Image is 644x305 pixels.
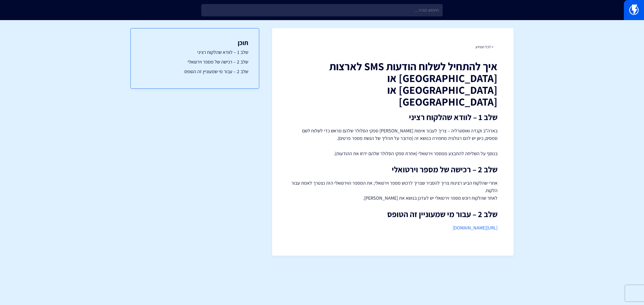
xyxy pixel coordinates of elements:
[288,60,497,107] h1: איך להתחיל לשלוח הודעות SMS לארצות [GEOGRAPHIC_DATA] או [GEOGRAPHIC_DATA] או [GEOGRAPHIC_DATA]
[288,150,497,157] p: בנוסף על השליחה להתבצע ממספר וירטואלי (אחרת ספקי הסלולר שלהם ידחו את ההודעות).
[288,179,497,202] p: אחרי שהלקוח הביע רצינות צריך להסביר שצריך לרכוש מספר וירטואלי, את המספר הוירטואלי הזה נצטרך לאמת ...
[288,165,497,174] h2: שלב 2 – רכישה של מספר וירטואלי
[475,44,493,49] a: < לכל המידע
[288,113,497,122] h2: שלב 1 – לוודא שהלקוח רציני
[141,49,248,56] a: שלב 1 – לוודא שהלקוח רציני
[141,39,248,46] h3: תוכן
[453,225,497,231] a: [URL][DOMAIN_NAME]
[141,58,248,65] a: שלב 2 – רכישה של מספר וירטואלי
[201,4,443,16] input: חיפוש מהיר...
[288,210,497,219] h2: שלב 2 – עבור מי שמעוניין זה הטופס
[141,68,248,75] a: שלב 2 – עבור מי שמעוניין זה הטופס
[288,127,497,142] p: בארה"ב וקנדה ואוסטרליה – צריך לעבור אימות [PERSON_NAME] ספקי הסלולר שלהם מראש כדי לשלוח לשם סמסים...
